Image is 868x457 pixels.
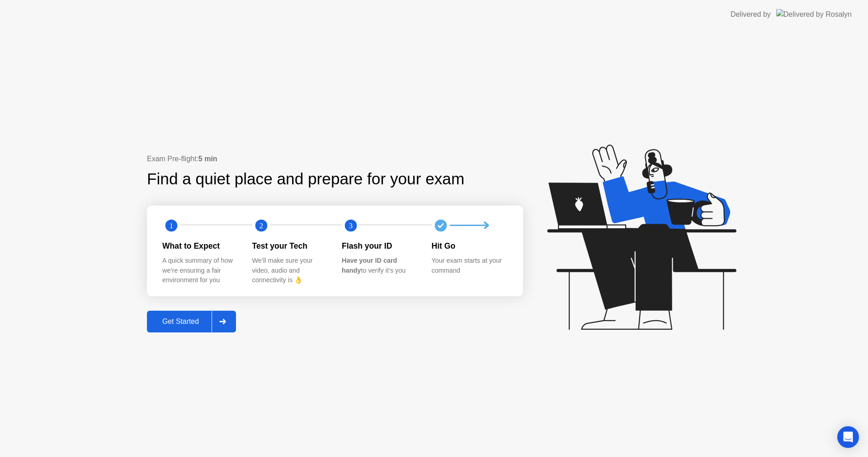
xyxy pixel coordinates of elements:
b: Have your ID card handy [342,257,397,274]
button: Get Started [147,311,236,332]
div: Delivered by [731,9,771,20]
div: Your exam starts at your command [432,256,507,275]
div: Find a quiet place and prepare for your exam [147,167,466,191]
div: A quick summary of how we’re ensuring a fair environment for you [162,256,238,285]
div: What to Expect [162,240,238,252]
text: 2 [259,221,263,230]
div: Test your Tech [252,240,328,252]
text: 3 [349,221,353,230]
div: Exam Pre-flight: [147,154,523,164]
div: Open Intercom Messenger [837,426,859,448]
div: We’ll make sure your video, audio and connectivity is 👌 [252,256,328,285]
img: Delivered by Rosalyn [776,9,852,19]
div: Flash your ID [342,240,417,252]
b: 5 min [198,155,217,163]
div: Get Started [150,317,212,326]
div: Hit Go [432,240,507,252]
text: 1 [170,221,173,230]
div: to verify it’s you [342,256,417,275]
